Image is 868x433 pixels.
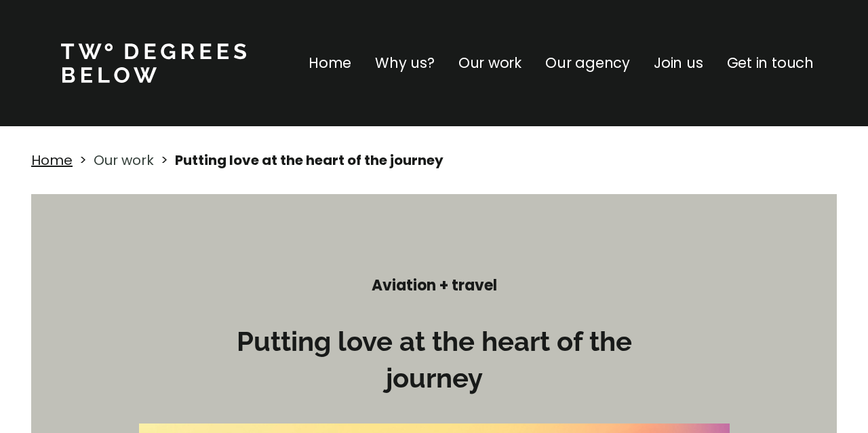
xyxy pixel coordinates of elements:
[375,52,435,74] a: Why us?
[458,52,521,74] a: Our work
[654,52,703,74] a: Join us
[175,151,443,170] strong: Putting love at the heart of the journey
[545,52,630,74] a: Our agency
[31,151,73,170] a: Home
[94,151,154,170] a: Our work
[309,52,351,74] a: Home
[161,150,168,170] p: >
[79,150,87,170] p: >
[727,52,814,74] a: Get in touch
[231,323,637,396] h3: Putting love at the heart of the journey
[231,276,637,296] h4: Aviation + travel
